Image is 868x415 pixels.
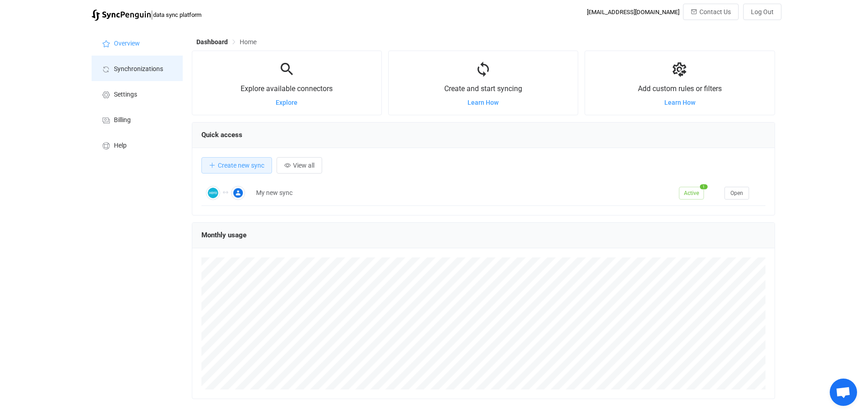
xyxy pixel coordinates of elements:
span: Overview [114,40,140,47]
span: Monthly usage [201,231,247,239]
span: View all [293,162,314,169]
a: Settings [92,81,183,107]
span: 1 [700,184,708,189]
span: Create new sync [218,162,264,169]
span: Dashboard [196,38,228,46]
span: Log Out [751,8,774,15]
span: Open [730,190,743,196]
span: Synchronizations [114,66,163,73]
a: Billing [92,107,183,132]
div: Breadcrumb [196,39,257,45]
span: Contact Us [699,8,731,15]
button: Log Out [743,4,781,20]
a: Overview [92,30,183,56]
img: Xero Contacts [206,186,220,200]
div: [EMAIL_ADDRESS][DOMAIN_NAME] [587,9,679,15]
span: Settings [114,91,137,98]
a: Open [724,189,749,196]
button: Open [724,187,749,200]
a: Explore [276,99,298,106]
a: Synchronizations [92,56,183,81]
span: data sync platform [153,11,201,18]
span: Home [240,38,257,46]
div: My new sync [252,188,674,198]
button: Create new sync [201,157,272,174]
span: Help [114,142,127,149]
span: Active [679,187,704,200]
button: View all [277,157,322,174]
span: Explore available connectors [241,84,333,93]
a: Learn How [467,99,498,106]
a: Help [92,132,183,158]
span: Add custom rules or filters [638,84,722,93]
span: | [151,8,153,21]
img: syncpenguin.svg [92,10,151,21]
a: Learn How [664,99,695,106]
button: Contact Us [683,4,739,20]
span: Quick access [201,131,242,139]
a: |data sync platform [92,8,201,21]
img: Google Contacts [231,186,245,200]
span: Create and start syncing [444,84,522,93]
a: Open chat [830,379,857,406]
span: Billing [114,117,131,124]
